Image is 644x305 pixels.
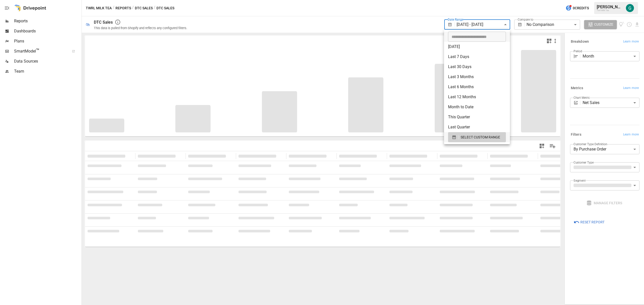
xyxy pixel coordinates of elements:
[444,42,510,52] li: [DATE]
[444,102,510,112] li: Month to Date
[448,132,506,142] button: SELECT CUSTOM RANGE
[444,122,510,132] li: Last Quarter
[444,112,510,122] li: This Quarter
[444,92,510,102] li: Last 12 Months
[444,82,510,92] li: Last 6 Months
[461,134,500,140] span: SELECT CUSTOM RANGE
[444,52,510,62] li: Last 7 Days
[444,62,510,72] li: Last 30 Days
[444,72,510,82] li: Last 3 Months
